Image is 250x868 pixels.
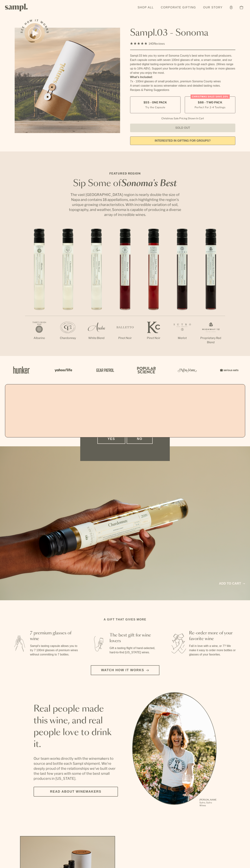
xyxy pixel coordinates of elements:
a: Corporate Gifting [159,4,198,11]
button: Sold Out [130,124,236,132]
li: 3 / 7 [82,229,111,352]
li: 2 / 7 [54,229,82,352]
span: $88 - Two Pack [198,101,222,104]
p: Chardonnay [54,336,82,340]
a: Shop All [136,4,155,11]
div: 140Reviews [130,41,165,46]
p: [PERSON_NAME] Sutro, Sutro Wines [199,798,217,807]
p: Proprietary Red Blend [197,336,225,345]
button: See how it works [25,23,45,43]
li: 1 / 7 [25,229,54,352]
a: Add to cart [219,581,245,586]
button: No [127,434,153,444]
a: Our Story [201,4,224,11]
div: slide 1 [132,692,217,807]
li: 4 / 7 [111,229,139,352]
div: Christmas SALE! Save 20% [190,94,230,99]
p: White Blend [82,336,111,340]
li: 7 / 7 [197,229,225,356]
p: Albarino [25,336,54,340]
img: Sampl logo [5,4,28,11]
img: Sampl.03 - Sonoma [15,28,120,133]
li: 5 / 7 [139,229,168,352]
ul: carousel [132,692,217,807]
button: Yes [97,434,125,444]
p: Merlot [168,336,197,340]
p: Pinot Noir [139,336,168,340]
small: Perfect For 2-4 Tastings [195,105,225,109]
small: Try the Capsule [145,105,165,109]
a: interested in gifting for groups? [130,136,236,145]
p: Pinot Noir [111,336,139,340]
span: $55 - One Pack [143,101,167,104]
li: 6 / 7 [168,229,197,352]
